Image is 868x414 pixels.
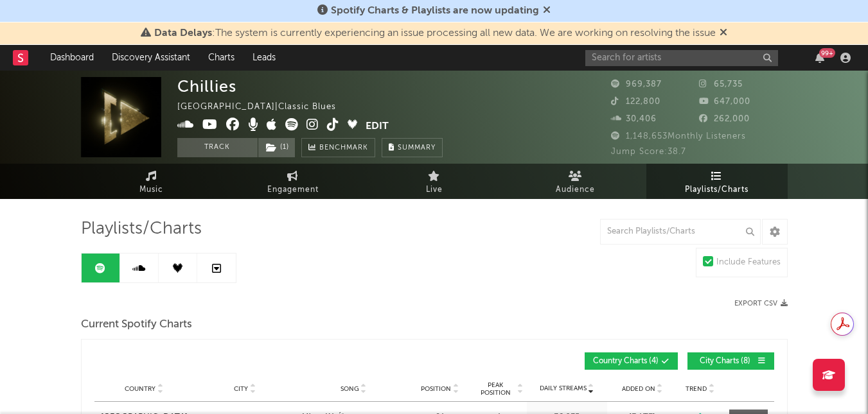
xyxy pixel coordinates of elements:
[716,255,781,270] div: Include Features
[600,219,761,245] input: Search Playlists/Charts
[103,45,199,71] a: Discovery Assistant
[585,352,678,370] button: Country Charts(4)
[475,381,516,397] span: Peak Position
[819,48,835,58] div: 99 +
[382,138,443,157] button: Summary
[177,77,236,96] div: Chillies
[154,28,716,39] span: : The system is currently experiencing an issue processing all new data. We are working on resolv...
[720,28,727,39] span: Dismiss
[81,221,202,237] span: Playlists/Charts
[699,115,750,123] span: 262,000
[646,164,788,199] a: Playlists/Charts
[543,6,551,16] span: Dismiss
[244,45,285,71] a: Leads
[696,358,755,365] span: City Charts ( 8 )
[611,98,660,106] span: 122,800
[41,45,103,71] a: Dashboard
[364,164,505,199] a: Live
[319,141,368,156] span: Benchmark
[267,182,319,198] span: Engagement
[611,80,662,89] span: 969,387
[685,182,748,198] span: Playlists/Charts
[622,385,655,393] span: Added On
[139,182,163,198] span: Music
[177,99,351,115] div: [GEOGRAPHIC_DATA] | Classic Blues
[81,164,222,199] a: Music
[154,28,212,39] span: Data Delays
[611,148,686,156] span: Jump Score: 38.7
[611,132,746,141] span: 1,148,653 Monthly Listeners
[815,53,824,63] button: 99+
[81,317,192,332] span: Current Spotify Charts
[177,138,258,157] button: Track
[505,164,646,199] a: Audience
[556,182,595,198] span: Audience
[699,80,743,89] span: 65,735
[611,115,657,123] span: 30,406
[686,385,707,393] span: Trend
[699,98,750,106] span: 647,000
[125,385,155,393] span: Country
[222,164,364,199] a: Engagement
[258,138,295,157] button: (1)
[540,384,587,393] span: Daily Streams
[585,50,778,66] input: Search for artists
[366,118,389,134] button: Edit
[421,385,451,393] span: Position
[301,138,375,157] a: Benchmark
[341,385,359,393] span: Song
[331,6,539,16] span: Spotify Charts & Playlists are now updating
[398,144,436,151] span: Summary
[426,182,443,198] span: Live
[199,45,244,71] a: Charts
[234,385,248,393] span: City
[593,358,659,365] span: Country Charts ( 4 )
[734,300,788,307] button: Export CSV
[687,352,774,370] button: City Charts(8)
[258,138,296,157] span: ( 1 )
